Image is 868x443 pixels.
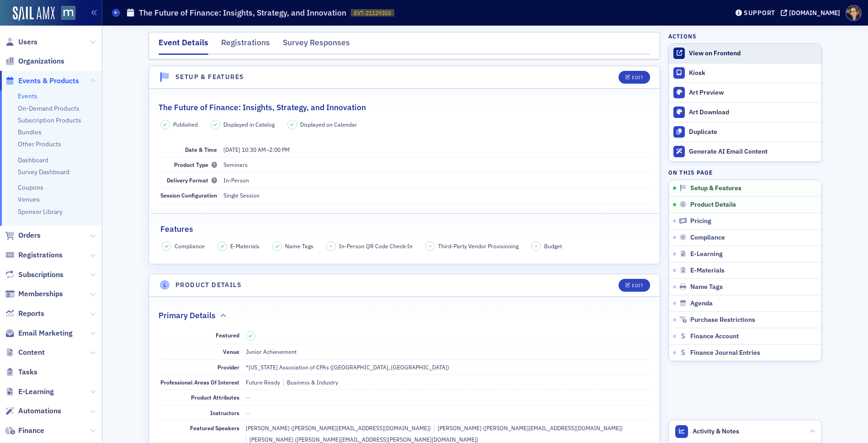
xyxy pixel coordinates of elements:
a: Subscription Products [18,116,81,124]
span: Single Session [223,192,259,199]
span: Name Tags [285,242,313,250]
span: Setup & Features [690,184,741,192]
a: Content [5,347,45,358]
span: Third-Party Vendor Provisioning [438,242,519,250]
div: View on Frontend [689,49,817,58]
span: E-Learning [690,250,723,258]
span: Product Attributes [191,394,239,401]
div: [PERSON_NAME] ([PERSON_NAME][EMAIL_ADDRESS][DOMAIN_NAME]) [434,424,623,432]
span: E-Learning [18,387,54,397]
a: On-Demand Products [18,104,79,112]
span: Orders [18,230,41,240]
a: Events & Products [5,76,79,86]
span: Profile [846,5,862,21]
time: 2:00 PM [269,146,290,153]
span: Provider [217,363,239,371]
a: Reports [5,309,44,319]
div: Business & Industry [283,378,338,386]
a: Bundles [18,128,42,136]
a: Art Preview [669,83,821,102]
span: Agenda [690,299,713,308]
a: E-Learning [5,387,54,397]
a: Orders [5,230,41,240]
span: Published [173,120,198,128]
span: E-Materials [230,242,259,250]
span: Reports [18,309,44,319]
span: *[US_STATE] Association of CPAs ([GEOGRAPHIC_DATA], [GEOGRAPHIC_DATA]) [246,363,449,371]
span: Pricing [690,217,711,225]
span: Compliance [175,242,205,250]
h2: Primary Details [159,310,216,321]
img: SailAMX [61,6,75,20]
div: Edit [632,75,643,80]
div: Kiosk [689,69,817,77]
div: [DOMAIN_NAME] [789,9,840,17]
div: Future Ready [246,378,280,386]
a: Art Download [669,102,821,122]
span: Featured [216,331,239,339]
a: Finance [5,426,44,436]
span: Tasks [18,367,37,377]
button: Edit [619,71,650,84]
div: Art Download [689,108,817,117]
span: Instructors [210,409,239,416]
span: Subscriptions [18,270,64,280]
a: Kiosk [669,64,821,83]
div: Support [744,9,775,17]
span: [DATE] [223,146,240,153]
a: Tasks [5,367,37,377]
span: Registrations [18,250,63,260]
span: Organizations [18,56,64,66]
span: Product Details [690,201,736,209]
span: Product Type [174,161,217,168]
span: Users [18,37,37,47]
a: Sponsor Library [18,208,63,216]
div: Registrations [221,37,270,53]
span: Automations [18,406,61,416]
span: Finance Journal Entries [690,349,760,357]
button: Duplicate [669,122,821,142]
span: Professional Areas Of Interest [160,379,239,386]
span: Displayed in Catalog [223,120,275,128]
span: Activity & Notes [693,427,739,436]
span: Memberships [18,289,63,299]
span: Finance Account [690,332,739,341]
span: — [246,394,250,401]
span: EVT-21129303 [354,9,391,17]
h1: The Future of Finance: Insights, Strategy, and Innovation [139,7,346,18]
div: Edit [632,283,643,288]
a: Email Marketing [5,328,73,338]
button: [DOMAIN_NAME] [781,10,843,16]
div: Art Preview [689,89,817,97]
a: Organizations [5,56,64,66]
a: Subscriptions [5,270,64,280]
span: – [535,243,538,249]
div: Survey Responses [283,37,350,53]
span: Venue [223,348,239,355]
a: View on Frontend [669,44,821,63]
span: – [429,243,432,249]
span: — [246,409,250,416]
span: In-Person [223,176,249,184]
a: View Homepage [55,6,75,21]
span: Seminars [223,161,248,168]
span: Displayed on Calendar [300,120,357,128]
h4: Setup & Features [175,72,244,82]
span: Content [18,347,45,358]
img: SailAMX [13,6,55,21]
a: Registrations [5,250,63,260]
button: Generate AI Email Content [669,142,821,161]
a: Venues [18,195,40,203]
a: Dashboard [18,156,48,164]
span: Finance [18,426,44,436]
div: Generate AI Email Content [689,148,817,156]
div: Duplicate [689,128,817,136]
a: Memberships [5,289,63,299]
span: – [223,146,290,153]
h4: On this page [668,168,822,176]
span: In-Person QR Code Check-In [339,242,413,250]
span: Compliance [690,234,725,242]
div: Event Details [159,37,208,55]
h4: Product Details [175,280,242,290]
